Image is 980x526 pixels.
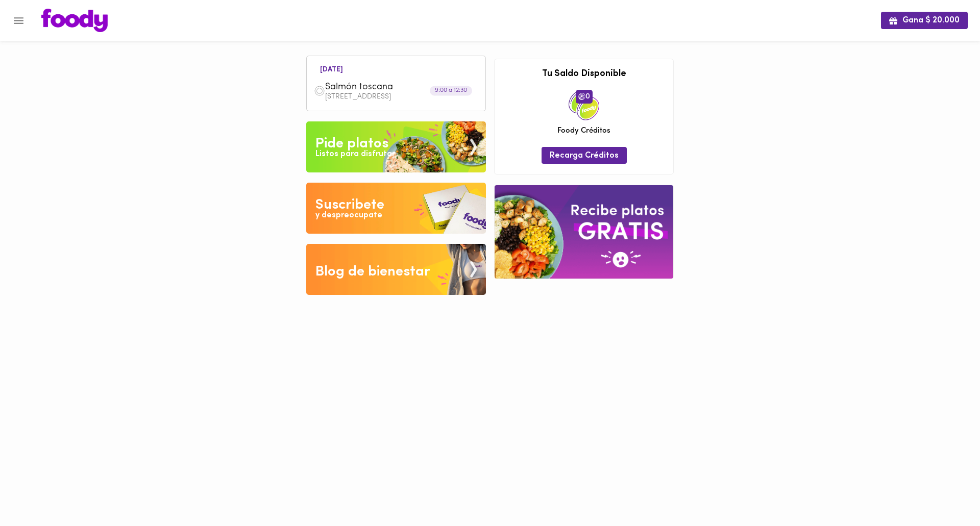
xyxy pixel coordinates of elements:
[495,185,673,279] img: referral-banner.png
[576,90,593,103] span: 0
[312,64,351,73] li: [DATE]
[306,183,486,234] img: Disfruta bajar de peso
[314,85,325,96] img: dish.png
[550,151,619,161] span: Recarga Créditos
[306,121,486,172] img: Pide un Platos
[921,467,970,516] iframe: Messagebird Livechat Widget
[315,148,395,160] div: Listos para disfrutar
[325,93,478,101] p: [STREET_ADDRESS]
[41,9,108,32] img: logo.png
[315,195,384,215] div: Suscribete
[6,8,31,33] button: Menu
[315,262,430,282] div: Blog de bienestar
[325,82,443,93] span: Salmón toscana
[881,12,968,29] button: Gana $ 20.000
[502,69,666,80] h3: Tu Saldo Disponible
[306,244,486,295] img: Blog de bienestar
[315,210,382,221] div: y despreocupate
[430,86,472,96] div: 9:00 a 12:30
[557,126,610,136] span: Foody Créditos
[889,16,960,26] span: Gana $ 20.000
[542,147,627,164] button: Recarga Créditos
[578,93,585,100] img: foody-creditos.png
[315,134,388,154] div: Pide platos
[569,90,599,120] img: credits-package.png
